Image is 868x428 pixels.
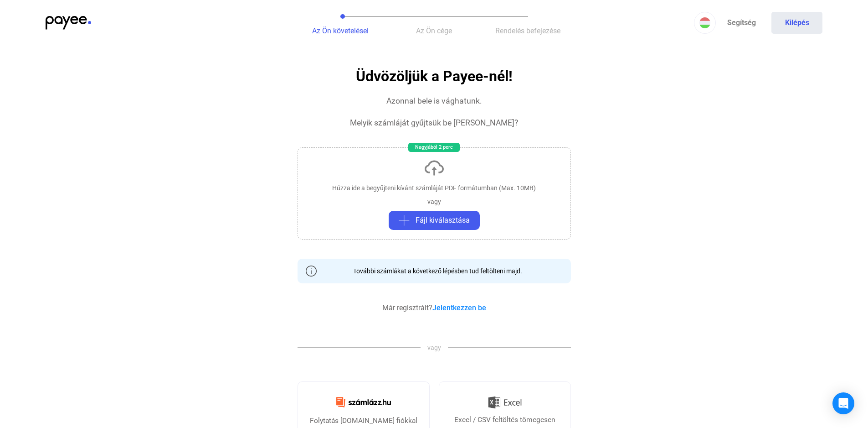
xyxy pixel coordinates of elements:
[408,143,460,152] div: Nagyjából 2 perc
[331,391,396,413] img: Számlázz.hu
[399,215,410,226] img: plus-grey
[46,16,91,30] img: payee-logo
[416,26,452,35] span: Az Ön cége
[356,68,513,84] h1: Üdvözöljük a Payee-nél!
[771,12,822,34] button: Kilépés
[346,266,522,276] div: További számlákat a következő lépésben tud feltölteni majd.
[488,393,522,412] img: Excel
[386,95,482,106] div: Azonnal bele is vághatunk.
[310,415,417,426] div: Folytatás [DOMAIN_NAME] fiókkal
[454,414,555,425] div: Excel / CSV feltöltés tömegesen
[421,343,448,352] span: vagy
[382,303,486,313] div: Már regisztrált?
[416,215,470,226] span: Fájl kiválasztása
[694,12,716,34] button: HU
[312,26,369,35] span: Az Ön követelései
[716,12,767,34] a: Segítség
[306,266,317,277] img: info-grey-outline
[432,303,486,312] a: Jelentkezzen be
[332,183,536,193] div: Húzza ide a begyűjteni kívánt számláját PDF formátumban (Max. 10MB)
[832,392,854,414] div: Open Intercom Messenger
[389,211,480,230] button: plus-greyFájl kiválasztása
[350,117,518,128] div: Melyik számláját gyűjtsük be [PERSON_NAME]?
[699,17,710,28] img: HU
[423,157,445,179] img: upload-cloud
[427,197,441,206] div: vagy
[495,26,560,35] span: Rendelés befejezése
